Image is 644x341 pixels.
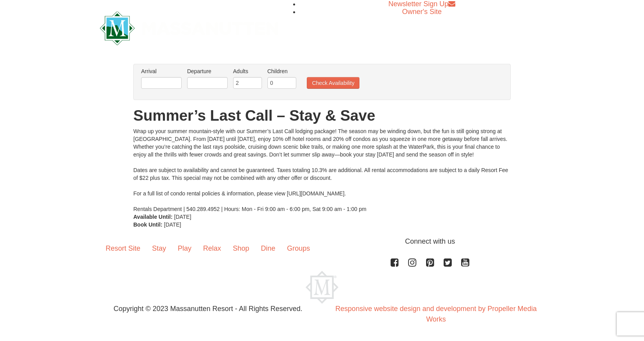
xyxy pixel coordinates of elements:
[100,236,544,247] p: Connect with us
[187,67,228,75] label: Departure
[164,221,181,228] span: [DATE]
[267,67,296,75] label: Children
[133,108,511,123] h1: Summer’s Last Call – Stay & Save
[402,8,442,16] a: Owner's Site
[146,236,172,260] a: Stay
[227,236,255,260] a: Shop
[133,221,163,228] strong: Book Until:
[255,236,281,260] a: Dine
[172,236,197,260] a: Play
[174,214,191,220] span: [DATE]
[133,127,511,213] div: Wrap up your summer mountain-style with our Summer’s Last Call lodging package! The season may be...
[281,236,316,260] a: Groups
[141,67,182,75] label: Arrival
[100,236,146,260] a: Resort Site
[133,214,173,220] strong: Available Until:
[94,304,322,314] p: Copyright © 2023 Massanutten Resort - All Rights Reserved.
[100,11,278,45] img: Massanutten Resort Logo
[335,305,536,323] a: Responsive website design and development by Propeller Media Works
[307,77,359,89] button: Check Availability
[100,18,278,36] a: Massanutten Resort
[233,67,262,75] label: Adults
[197,236,227,260] a: Relax
[306,271,338,304] img: Massanutten Resort Logo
